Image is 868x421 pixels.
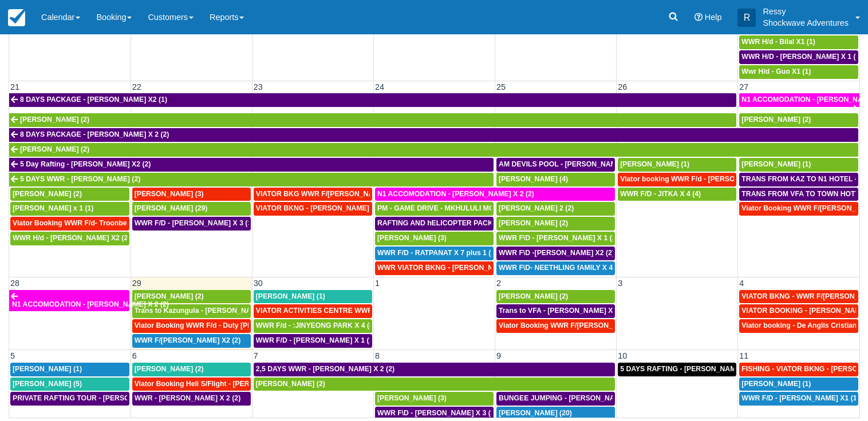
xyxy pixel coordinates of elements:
a: WWR F/D - [PERSON_NAME] X 3 (3) [132,217,251,231]
span: [PERSON_NAME] (2) [13,190,82,198]
a: Viator Booking WWR F/d - Duty [PERSON_NAME] 2 (2) [132,319,251,333]
a: [PERSON_NAME] (2) [9,113,736,127]
span: [PERSON_NAME] (1) [256,292,325,300]
span: WWR F/D - [PERSON_NAME] X 3 (3) [135,219,254,227]
a: PM - GAME DRIVE - MKHULULI MOYO X1 (28) [375,202,494,216]
span: [PERSON_NAME] (1) [741,160,811,168]
span: 3 [617,279,624,288]
a: [PERSON_NAME] (1) [254,290,372,304]
a: WWR VIATOR BKNG - [PERSON_NAME] 2 (2) [375,261,494,275]
span: [PERSON_NAME] (3) [377,234,447,242]
a: Wwr H/d - Guo X1 (1) [739,65,858,79]
a: [PERSON_NAME] (2) [254,378,615,391]
a: [PERSON_NAME] (2) [10,188,129,201]
span: WWR H/d - [PERSON_NAME] X2 (2) [13,234,130,242]
span: 5 [9,351,16,360]
span: 25 [495,82,507,92]
a: WWR F\D - [PERSON_NAME] X 3 (3) [375,407,494,420]
a: FISHING - VIATOR BKNG - [PERSON_NAME] 2 (2) [739,363,858,376]
span: Viator Booking WWR F/[PERSON_NAME] X 2 (2) [499,321,658,329]
span: [PERSON_NAME] (2) [256,380,325,388]
span: WWR H/D - [PERSON_NAME] X 1 (1) [741,53,862,61]
p: Shockwave Adventures [763,17,849,29]
span: 8 [374,351,381,360]
span: [PERSON_NAME] (2) [20,116,89,124]
span: [PERSON_NAME] (1) [620,160,689,168]
span: [PERSON_NAME] (2) [499,292,568,300]
span: PRIVATE RAFTING TOUR - [PERSON_NAME] X 5 (5) [13,394,184,402]
a: [PERSON_NAME] (4) [496,173,615,186]
span: [PERSON_NAME] (1) [741,380,811,388]
span: Trans to VFA - [PERSON_NAME] X 2 (2) [499,307,629,315]
span: Viator Booking Heli S/Flight - [PERSON_NAME] X 1 (1) [135,380,315,388]
a: WWR H/d - Bilal X1 (1) [739,35,858,49]
span: 2,5 DAYS WWR - [PERSON_NAME] X 2 (2) [256,365,394,373]
span: [PERSON_NAME] (5) [13,380,82,388]
a: WWR - [PERSON_NAME] X 2 (2) [132,392,251,406]
span: WWR F/d - :JINYEONG PARK X 4 (4) [256,321,376,329]
span: [PERSON_NAME] (2) [135,292,204,300]
a: Viator booking - De Anglis Cristiano X1 (1) [739,319,858,333]
span: 10 [617,351,628,360]
a: [PERSON_NAME] (3) [375,392,494,406]
a: [PERSON_NAME] (20) [496,407,615,420]
span: RAFTING AND hELICOPTER PACKAGE - [PERSON_NAME] X1 (1) [377,219,594,227]
span: 5 DAYS WWR - [PERSON_NAME] (2) [20,175,140,183]
span: AM DEVILS POOL - [PERSON_NAME] X 2 (2) [499,160,646,168]
a: WWR F/[PERSON_NAME] X2 (2) [132,334,251,348]
a: [PERSON_NAME] (1) [10,363,129,376]
span: 23 [252,82,264,92]
span: 28 [9,279,21,288]
a: WWR H/D - [PERSON_NAME] X 1 (1) [739,50,858,64]
span: WWR F/D - [PERSON_NAME] X 1 (1) [256,336,376,344]
a: BUNGEE JUMPING - [PERSON_NAME] 2 (2) [496,392,615,406]
span: [PERSON_NAME] (4) [499,175,568,183]
span: 2 [495,279,502,288]
span: WWR VIATOR BKNG - [PERSON_NAME] 2 (2) [377,264,527,272]
span: [PERSON_NAME] (1) [13,365,82,373]
span: 4 [738,279,745,288]
span: WWR F\D- NEETHLING fAMILY X 4 (5) [499,264,624,272]
a: [PERSON_NAME] (5) [10,378,129,391]
span: [PERSON_NAME] (2) [135,365,204,373]
span: N1 ACCOMODATION - [PERSON_NAME] X 2 (2) [377,190,534,198]
a: WWR F/D - RATPANAT X 7 plus 1 (8) [375,247,494,260]
span: [PERSON_NAME] (20) [499,409,572,417]
a: N1 ACCOMODATION - [PERSON_NAME] X 2 (2) [739,93,859,107]
span: [PERSON_NAME] (2) [499,219,568,227]
span: VIATOR ACTIVITIES CENTRE WWR - [PERSON_NAME] X 1 (1) [256,307,461,315]
span: 8 DAYS PACKAGE - [PERSON_NAME] X2 (1) [20,96,167,104]
a: WWR H/d - [PERSON_NAME] X2 (2) [10,232,129,245]
a: [PERSON_NAME] (2) [132,363,251,376]
a: [PERSON_NAME] (2) [496,217,615,231]
span: 22 [131,82,143,92]
span: WWR F/D - RATPANAT X 7 plus 1 (8) [377,249,497,257]
span: 21 [9,82,21,92]
a: WWR F\D - [PERSON_NAME] X 1 (2) [496,232,615,245]
span: 27 [738,82,749,92]
span: 9 [495,351,502,360]
span: [PERSON_NAME] (2) [20,145,89,153]
a: [PERSON_NAME] x 1 (1) [10,202,129,216]
a: [PERSON_NAME] (3) [375,232,494,245]
a: Viator Booking Heli S/Flight - [PERSON_NAME] X 1 (1) [132,378,251,391]
a: TRANS FROM KAZ TO N1 HOTEL -NTAYLOR [PERSON_NAME] X2 (2) [739,173,858,186]
a: Viator Booking WWR F/[PERSON_NAME] (2) [739,202,858,216]
span: WWR F/[PERSON_NAME] X2 (2) [135,336,241,344]
span: Wwr H/d - Guo X1 (1) [741,67,811,76]
span: WWR F\D - [PERSON_NAME] X 1 (2) [499,234,618,242]
span: VIATOR BKG WWR F/[PERSON_NAME] [PERSON_NAME] 2 (2) [256,190,464,198]
p: Ressy [763,6,849,17]
a: WWR F/D - [PERSON_NAME] X 1 (1) [254,334,372,348]
span: 7 [252,351,259,360]
span: 5 Day Rafting - [PERSON_NAME] X2 (2) [20,160,151,168]
span: N1 ACCOMODATION - [PERSON_NAME] X 2 (2) [12,300,169,308]
a: Trans to Kazungula - [PERSON_NAME] x 1 (2) [132,304,251,318]
span: BUNGEE JUMPING - [PERSON_NAME] 2 (2) [499,394,644,402]
a: [PERSON_NAME] (2) [739,113,858,127]
span: PM - GAME DRIVE - MKHULULI MOYO X1 (28) [377,204,530,212]
a: N1 ACCOMODATION - [PERSON_NAME] X 2 (2) [375,188,615,201]
span: [PERSON_NAME] (3) [377,394,447,402]
span: VIATOR BKNG - [PERSON_NAME] 2 (2) [256,204,386,212]
span: 6 [131,351,138,360]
